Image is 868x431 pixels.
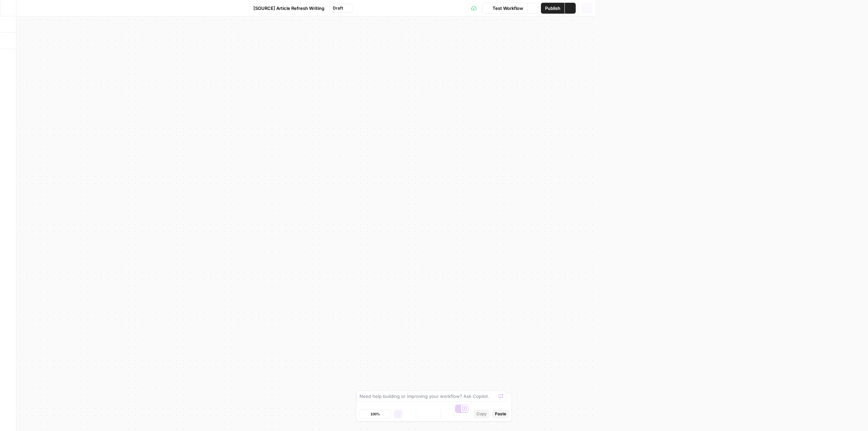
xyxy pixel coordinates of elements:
button: Publish [541,3,564,14]
span: Paste [495,411,506,417]
span: Draft [333,5,343,11]
span: 100% [370,411,380,417]
span: Publish [545,5,560,12]
button: Draft [330,4,352,13]
button: [SOURCE] Article Refresh Writing [243,3,328,14]
button: Test Workflow [482,3,527,14]
span: [SOURCE] Article Refresh Writing [253,5,324,12]
button: Copy [474,410,489,418]
button: Paste [492,410,509,418]
span: Test Workflow [492,5,523,12]
span: Copy [476,411,487,417]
